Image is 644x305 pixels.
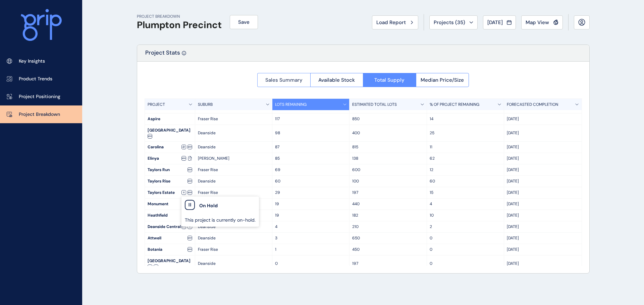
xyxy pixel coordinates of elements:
[507,235,579,241] p: [DATE]
[257,73,310,87] button: Sales Summary
[145,176,195,187] div: Taylors Rise
[430,201,501,207] p: 4
[352,235,424,241] p: 650
[416,73,469,87] button: Median Price/Size
[430,167,501,173] p: 12
[352,261,424,266] p: 197
[145,199,195,210] div: Monument
[198,116,269,122] p: Fraser Rise
[352,130,424,136] p: 400
[507,201,579,207] p: [DATE]
[198,247,269,252] p: Fraser Rise
[275,102,307,107] p: LOTS REMAINING
[198,102,213,107] p: SUBURB
[352,167,424,173] p: 600
[352,213,424,218] p: 182
[352,156,424,161] p: 138
[430,130,501,136] p: 25
[526,19,549,26] span: Map View
[275,201,346,207] p: 19
[198,190,269,196] p: Fraser Rise
[507,224,579,230] p: [DATE]
[198,144,269,150] p: Deanside
[430,116,501,122] p: 14
[198,224,269,230] p: Deanside
[19,111,60,118] p: Project Breakdown
[198,130,269,136] p: Deanside
[434,19,465,26] span: Projects ( 35 )
[145,125,195,141] div: [GEOGRAPHIC_DATA]
[430,178,501,184] p: 60
[145,142,195,153] div: Carolina
[507,116,579,122] p: [DATE]
[275,178,346,184] p: 60
[507,102,558,107] p: FORECASTED COMPLETION
[275,247,346,252] p: 1
[430,190,501,196] p: 15
[430,261,501,266] p: 0
[310,73,363,87] button: Available Stock
[507,130,579,136] p: [DATE]
[145,49,180,61] p: Project Stats
[430,224,501,230] p: 2
[145,187,195,198] div: Taylors Estate
[275,261,346,266] p: 0
[352,224,424,230] p: 210
[198,167,269,173] p: Fraser Rise
[145,255,195,272] div: [GEOGRAPHIC_DATA]
[145,233,195,244] div: Attwell
[238,19,250,25] span: Save
[483,15,516,29] button: [DATE]
[507,156,579,161] p: [DATE]
[352,144,424,150] p: 815
[137,14,222,19] p: PROJECT BREAKDOWN
[145,244,195,255] div: Botania
[145,221,195,232] div: Deanside Central
[318,77,355,83] span: Available Stock
[352,116,424,122] p: 850
[430,235,501,241] p: 0
[145,164,195,175] div: Taylors Run
[521,15,563,29] button: Map View
[275,144,346,150] p: 87
[352,178,424,184] p: 100
[275,224,346,230] p: 4
[507,144,579,150] p: [DATE]
[507,213,579,218] p: [DATE]
[430,156,501,161] p: 62
[429,15,478,29] button: Projects (35)
[198,178,269,184] p: Deanside
[421,77,464,83] span: Median Price/Size
[507,261,579,266] p: [DATE]
[487,19,503,26] span: [DATE]
[145,210,195,221] div: Heathfield
[148,102,165,107] p: PROJECT
[507,190,579,196] p: [DATE]
[352,190,424,196] p: 197
[507,167,579,173] p: [DATE]
[19,76,52,82] p: Product Trends
[507,247,579,252] p: [DATE]
[430,102,479,107] p: % OF PROJECT REMAINING
[275,116,346,122] p: 117
[430,247,501,252] p: 0
[19,93,60,100] p: Project Positioning
[198,156,269,161] p: [PERSON_NAME]
[352,247,424,252] p: 450
[372,15,418,29] button: Load Report
[275,190,346,196] p: 29
[19,58,45,65] p: Key Insights
[265,77,303,83] span: Sales Summary
[352,201,424,207] p: 440
[199,203,218,209] label: On Hold
[198,235,269,241] p: Deanside
[230,15,258,29] button: Save
[275,130,346,136] p: 98
[275,156,346,161] p: 85
[507,178,579,184] p: [DATE]
[198,261,269,266] p: Deanside
[430,213,501,218] p: 10
[374,77,405,83] span: Total Supply
[430,144,501,150] p: 11
[145,153,195,164] div: Elinya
